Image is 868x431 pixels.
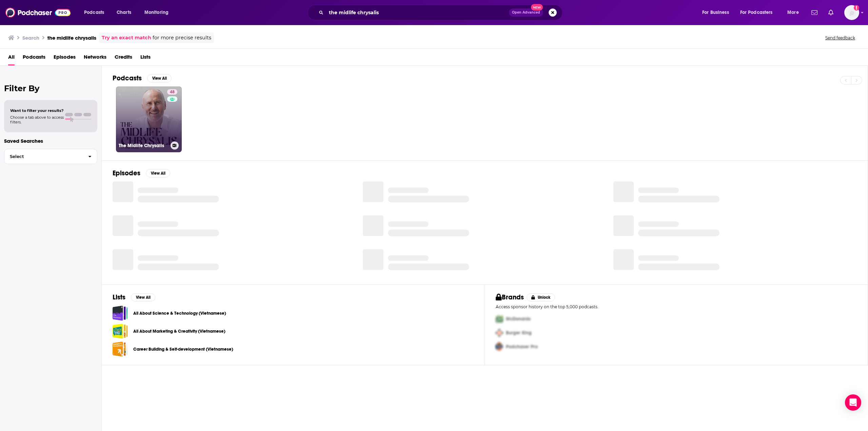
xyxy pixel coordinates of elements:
[826,7,836,18] a: Show notifications dropdown
[844,5,859,20] img: User Profile
[531,4,543,11] span: New
[844,5,859,20] button: Show profile menu
[823,35,857,41] button: Send feedback
[113,169,140,177] h2: Episodes
[496,293,524,301] h2: Brands
[115,52,132,65] a: Credits
[8,52,15,65] a: All
[84,52,106,65] a: Networks
[153,34,211,42] span: for more precise results
[133,346,233,353] a: Career Building & Self-development (Vietnamese)
[702,8,729,17] span: For Business
[146,169,170,177] button: View All
[512,11,540,14] span: Open Advanced
[23,52,45,65] a: Podcasts
[10,115,64,124] span: Choose a tab above to access filters.
[47,35,96,41] h3: the midlife chrysalis
[4,138,97,144] p: Saved Searches
[4,83,97,93] h2: Filter By
[113,74,172,82] a: PodcastsView All
[131,293,155,301] button: View All
[845,394,861,411] div: Open Intercom Messenger
[5,6,71,19] img: Podchaser - Follow, Share and Rate Podcasts
[4,149,97,164] button: Select
[493,340,506,354] img: Third Pro Logo
[113,74,142,82] h2: Podcasts
[113,169,170,177] a: EpisodesView All
[113,293,155,301] a: ListsView All
[314,5,569,20] div: Search podcasts, credits, & more...
[133,328,225,335] a: All About Marketing & Creativity (Vietnamese)
[844,5,859,20] span: Logged in as Ashley_Beenen
[697,7,737,18] button: open menu
[326,7,509,18] input: Search podcasts, credits, & more...
[117,8,131,17] span: Charts
[736,7,783,18] button: open menu
[102,34,151,42] a: Try an exact match
[854,5,859,11] svg: Add a profile image
[140,7,177,18] button: open menu
[113,324,128,339] a: All About Marketing & Creativity (Vietnamese)
[79,7,113,18] button: open menu
[809,7,820,18] a: Show notifications dropdown
[787,8,799,17] span: More
[113,306,128,321] a: All About Science & Technology (Vietnamese)
[506,344,538,350] span: Podchaser Pro
[119,143,168,149] h3: The Midlife Chrysalis
[527,293,555,301] button: Unlock
[493,326,506,340] img: Second Pro Logo
[147,74,172,82] button: View All
[84,8,104,17] span: Podcasts
[167,89,177,95] a: 48
[493,312,506,326] img: First Pro Logo
[144,8,169,17] span: Monitoring
[22,35,39,41] h3: Search
[116,86,182,152] a: 48The Midlife Chrysalis
[506,316,531,322] span: McDonalds
[112,7,135,18] a: Charts
[506,330,532,336] span: Burger King
[140,52,151,65] a: Lists
[113,341,128,357] a: Career Building & Self-development (Vietnamese)
[54,52,76,65] a: Episodes
[783,7,807,18] button: open menu
[740,8,773,17] span: For Podcasters
[496,304,857,309] p: Access sponsor history on the top 5,000 podcasts.
[509,8,543,17] button: Open AdvancedNew
[4,154,83,159] span: Select
[113,293,125,301] h2: Lists
[10,108,64,113] span: Want to filter your results?
[133,310,226,317] a: All About Science & Technology (Vietnamese)
[170,89,175,96] span: 48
